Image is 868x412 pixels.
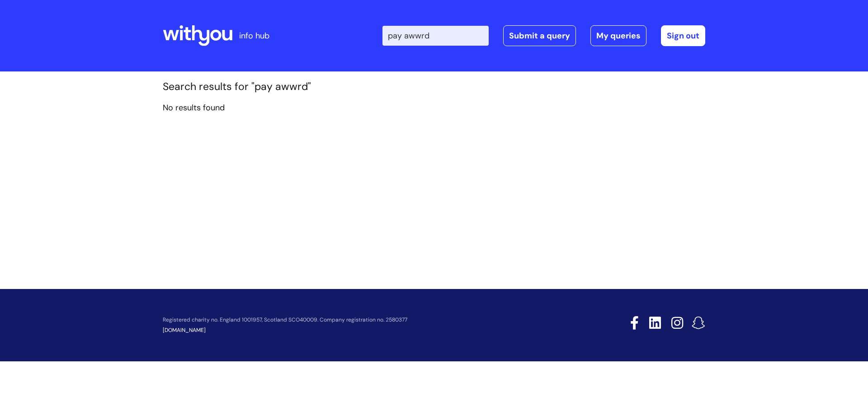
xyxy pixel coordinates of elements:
a: Sign out [661,25,705,46]
a: Submit a query [503,25,576,46]
h1: Search results for "pay awwrd" [163,81,705,93]
p: No results found [163,100,705,115]
div: | - [382,25,705,46]
a: [DOMAIN_NAME] [163,327,206,334]
input: Search [382,26,489,46]
p: Registered charity no. England 1001957, Scotland SCO40009. Company registration no. 2580377 [163,317,566,323]
a: My queries [590,25,646,46]
p: info hub [239,28,269,43]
